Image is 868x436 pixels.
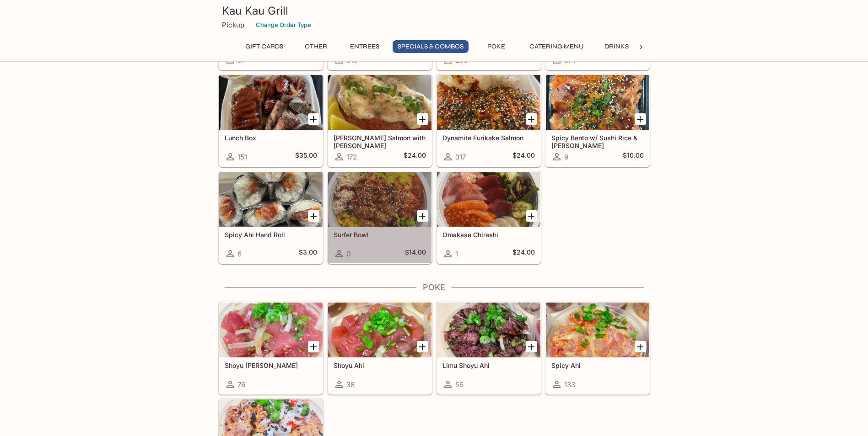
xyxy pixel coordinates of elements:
span: 6 [237,250,242,258]
button: Change Order Type [252,18,315,32]
div: Spicy Ahi Hand Roll [219,172,323,227]
h5: [PERSON_NAME] Salmon with [PERSON_NAME] [334,134,426,149]
div: Lunch Box [219,75,323,130]
button: Add Dynamite Furikake Salmon [526,113,537,125]
div: Ora King Salmon with Aburi Garlic Mayo [328,75,431,130]
button: Gift Cards [240,40,288,53]
button: Add Spicy Ahi Hand Roll [308,210,319,222]
a: [PERSON_NAME] Salmon with [PERSON_NAME]172$24.00 [328,74,432,167]
span: 0 [346,250,350,258]
button: Other [296,40,337,53]
h5: $35.00 [295,151,317,162]
span: 317 [455,153,466,161]
a: Spicy Ahi133 [545,302,650,394]
button: Add Spicy Ahi [635,341,646,352]
h3: Kau Kau Grill [222,4,647,18]
a: Dynamite Furikake Salmon317$24.00 [437,74,541,167]
button: Poke [476,40,517,53]
div: Shoyu Ahi [328,303,431,357]
a: Spicy Ahi Hand Roll6$3.00 [219,171,323,264]
h5: $24.00 [404,151,426,162]
button: Add Limu Shoyu Ahi [526,341,537,352]
h5: $24.00 [512,248,535,259]
button: Add Surfer Bowl [417,210,428,222]
div: Spicy Ahi [546,303,649,357]
span: 9 [564,153,568,161]
span: 172 [346,153,357,161]
div: Spicy Bento w/ Sushi Rice & Nori [546,75,649,130]
button: Add Shoyu Ahi [417,341,428,352]
h5: Dynamite Furikake Salmon [442,134,535,142]
a: Omakase Chirashi1$24.00 [437,171,541,264]
button: Add Shoyu Ginger Ahi [308,341,319,352]
span: 56 [455,380,464,389]
h5: $24.00 [512,151,535,162]
h4: Poke [218,282,650,292]
button: Specials & Combos [393,40,469,53]
button: Drinks [596,40,637,53]
button: Entrees [344,40,385,53]
div: Dynamite Furikake Salmon [437,75,540,130]
div: Limu Shoyu Ahi [437,303,540,357]
a: Lunch Box151$35.00 [219,74,323,167]
span: 1 [455,250,458,258]
button: Add Ora King Salmon with Aburi Garlic Mayo [417,113,428,125]
h5: Spicy Ahi [551,362,644,369]
a: Limu Shoyu Ahi56 [437,302,541,394]
button: Catering Menu [524,40,589,53]
button: Add Spicy Bento w/ Sushi Rice & Nori [635,113,646,125]
div: Omakase Chirashi [437,172,540,227]
div: Shoyu Ginger Ahi [219,303,323,357]
h5: Limu Shoyu Ahi [442,362,535,369]
span: 76 [237,380,245,389]
h5: Spicy Bento w/ Sushi Rice & [PERSON_NAME] [551,134,644,149]
a: Spicy Bento w/ Sushi Rice & [PERSON_NAME]9$10.00 [545,74,650,167]
span: 133 [564,380,575,389]
button: Add Lunch Box [308,113,319,125]
h5: Surfer Bowl [334,231,426,239]
h5: Shoyu Ahi [334,362,426,369]
h5: Shoyu [PERSON_NAME] [225,362,317,369]
a: Shoyu [PERSON_NAME]76 [219,302,323,394]
h5: Omakase Chirashi [442,231,535,239]
button: Add Omakase Chirashi [526,210,537,222]
a: Surfer Bowl0$14.00 [328,171,432,264]
h5: Lunch Box [225,134,317,142]
h5: $10.00 [623,151,644,162]
h5: $14.00 [405,248,426,259]
a: Shoyu Ahi38 [328,302,432,394]
h5: $3.00 [299,248,317,259]
p: Pickup [222,21,244,29]
div: Surfer Bowl [328,172,431,227]
span: 38 [346,380,355,389]
span: 151 [237,153,247,161]
h5: Spicy Ahi Hand Roll [225,231,317,239]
